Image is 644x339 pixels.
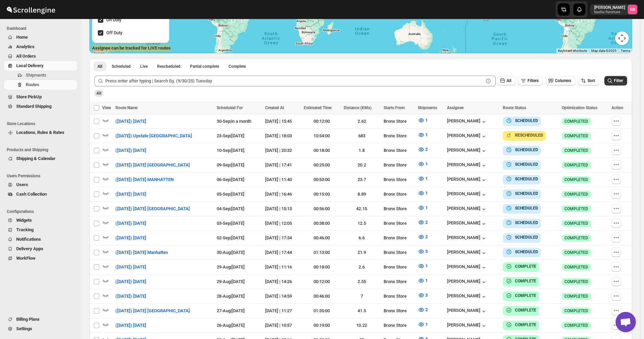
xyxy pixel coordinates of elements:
span: ([DATE]) [DATE] MANHATTEN [115,176,174,183]
button: All [497,76,515,85]
img: ScrollEngine [5,1,56,18]
span: All Orders [16,54,36,59]
div: [PERSON_NAME] [447,264,487,271]
button: Tracking [4,225,77,235]
span: ([DATE]) [DATE] [GEOGRAPHIC_DATA] [115,162,190,168]
span: Delivery Apps [16,246,43,251]
button: Keyboard shortcuts [558,48,587,53]
button: Home [4,33,77,42]
div: [DATE] | 11:27 [265,307,300,314]
button: 1 [414,275,432,286]
span: ([DATE]) [DATE] [115,191,146,198]
span: 05-Sep | [DATE] [217,192,244,197]
button: User menu [590,4,638,15]
button: Filters [518,76,543,85]
div: 2.6 [344,264,380,271]
div: [DATE] | 14:26 [265,278,300,285]
span: Local Delivery [16,63,44,68]
div: [DATE] | 15:13 [265,205,300,212]
span: Partial complete [190,64,219,69]
button: ([DATE]) [DATE] [111,262,150,273]
div: 1.8 [344,147,380,154]
span: COMPLETED [564,279,588,284]
span: Starts From [384,105,405,110]
div: Bronx Store [384,307,413,314]
span: COMPLETED [564,264,588,270]
span: COMPLETED [564,221,588,226]
span: Distance (KMs) [344,105,371,110]
button: 1 [414,115,432,126]
span: 1 [425,263,428,268]
label: Assignee can be tracked for LIVE routes [92,45,171,52]
b: COMPLETE [515,308,536,313]
div: [PERSON_NAME] [447,206,487,213]
button: [PERSON_NAME] [447,118,487,125]
span: WorkFlow [16,256,36,261]
div: 7 [344,293,380,300]
span: 1 [425,322,428,327]
div: 00:12:00 [304,278,340,285]
div: Bronx Store [384,176,413,183]
button: All routes [93,62,106,71]
div: [PERSON_NAME] [447,279,487,285]
span: 29-Aug | [DATE] [217,264,245,270]
span: 10-Sep | [DATE] [217,148,244,153]
span: 29-Aug | [DATE] [217,279,245,284]
span: 2 [425,147,428,152]
div: 10.22 [344,322,380,329]
span: 30-Aug | [DATE] [217,250,245,255]
button: ([DATE]) Upstate [GEOGRAPHIC_DATA] [111,131,196,141]
span: 2 [425,234,428,239]
span: ([DATE]) [DATE] [GEOGRAPHIC_DATA] [115,205,190,212]
button: Settings [4,324,77,334]
div: [DATE] | 17:44 [265,249,300,256]
div: [DATE] | 10:57 [265,322,300,329]
button: [PERSON_NAME] [447,191,487,198]
span: All [98,64,102,69]
span: Home [16,35,28,40]
button: [PERSON_NAME] [447,147,487,154]
span: 2 [425,220,428,225]
button: SCHEDULED [506,161,538,168]
div: [PERSON_NAME] [447,293,487,300]
b: RESCHEDULED [515,133,543,138]
span: Off Duty [106,30,122,35]
button: COMPLETE [506,263,536,270]
button: [PERSON_NAME] [447,162,487,169]
button: ([DATE]) [DATE] [111,145,150,156]
button: ([DATE]) [DATE] [GEOGRAPHIC_DATA] [111,203,194,214]
a: Terms (opens in new tab) [621,49,630,53]
button: COMPLETE [506,292,536,299]
button: 3 [414,290,432,301]
button: 2 [414,232,432,242]
span: 06-Sep | [DATE] [217,177,244,182]
a: Open this area in Google Maps (opens a new window) [91,44,113,53]
button: COMPLETE [506,321,536,328]
span: COMPLETED [564,162,588,168]
button: 3 [414,246,432,257]
span: ([DATE]) [DATE] [115,264,146,271]
button: Shipping & Calendar [4,154,77,163]
span: 02-Sep | [DATE] [217,235,244,240]
button: 1 [414,173,432,184]
div: 6.6 [344,235,380,241]
div: 683 [344,133,380,139]
span: Filters [528,78,539,83]
div: [DATE] | 18:03 [265,133,300,139]
button: [PERSON_NAME] [447,235,487,242]
button: SCHEDULED [506,176,538,182]
div: [DATE] | 11:16 [265,264,300,271]
div: 00:19:00 [304,322,340,329]
div: [DATE] | 14:59 [265,293,300,300]
span: Complete [229,64,246,69]
span: 26-Aug | [DATE] [217,323,245,328]
span: ([DATE]) Upstate [GEOGRAPHIC_DATA] [115,133,192,139]
button: RESCHEDULED [506,132,543,139]
span: COMPLETED [564,294,588,299]
button: ([DATE]) [DATE] [111,116,150,127]
button: SCHEDULED [506,190,538,197]
button: COMPLETE [506,278,536,284]
span: ([DATE]) [DATE] [115,147,146,154]
button: 1 [414,129,432,140]
button: [PERSON_NAME] [447,177,487,183]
